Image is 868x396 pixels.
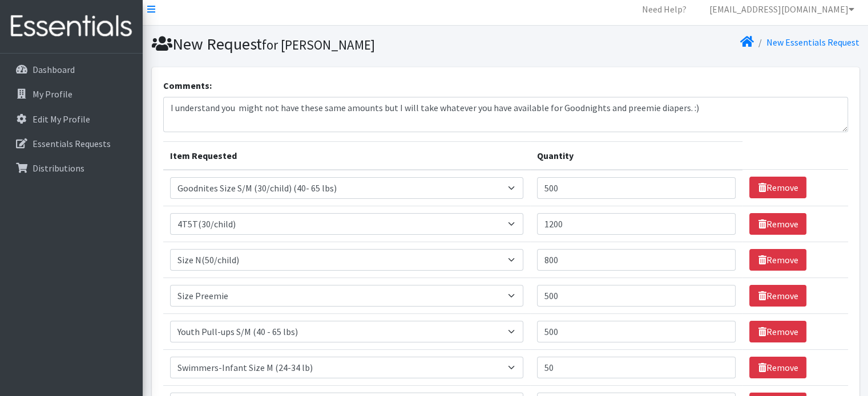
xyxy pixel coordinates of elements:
label: Comments: [163,79,212,92]
small: for [PERSON_NAME] [262,36,375,53]
a: Distributions [5,157,138,179]
p: Essentials Requests [33,138,111,149]
a: My Profile [5,83,138,105]
a: Essentials Requests [5,132,138,155]
a: Remove [749,321,806,342]
p: Edit My Profile [33,113,90,125]
a: Edit My Profile [5,108,138,130]
p: My Profile [33,88,72,100]
a: Remove [749,357,806,378]
a: New Essentials Request [766,36,859,48]
img: HumanEssentials [5,7,138,46]
a: Remove [749,213,806,235]
a: Dashboard [5,58,138,81]
p: Distributions [33,162,84,174]
a: Remove [749,285,806,307]
th: Quantity [530,141,743,170]
p: Dashboard [33,64,75,75]
h1: New Request [152,34,502,54]
a: Remove [749,249,806,271]
th: Item Requested [163,141,530,170]
a: Remove [749,177,806,198]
